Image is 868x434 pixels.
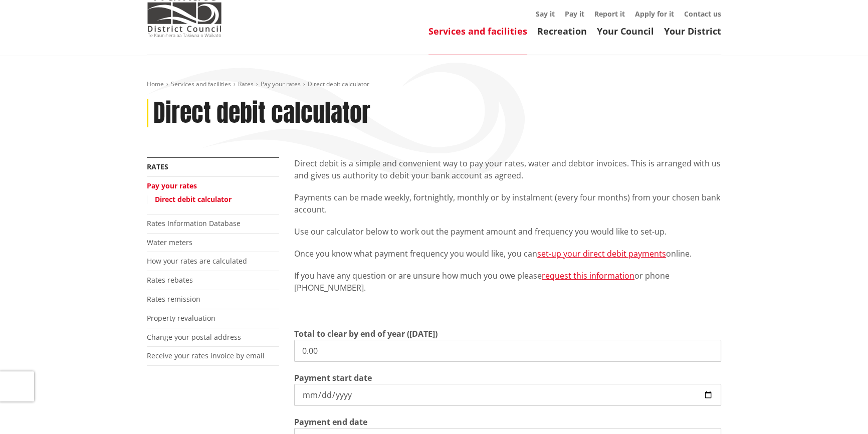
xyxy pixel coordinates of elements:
p: If you have any question or are unsure how much you owe please or phone [PHONE_NUMBER]. [294,270,721,294]
p: Direct debit is a simple and convenient way to pay your rates, water and debtor invoices. This is... [294,157,721,181]
label: Payment start date [294,372,372,384]
a: Rates rebates [147,275,193,285]
iframe: Messenger Launcher [822,392,858,428]
a: Rates remission [147,294,200,304]
a: Say it [536,9,555,19]
a: Rates [147,162,168,171]
a: Direct debit calculator [155,194,232,204]
a: Apply for it [635,9,674,19]
a: Recreation [537,25,587,37]
a: Pay it [565,9,584,19]
a: Pay your rates [147,181,197,190]
a: Receive your rates invoice by email [147,351,265,360]
a: Your District [664,25,721,37]
a: Contact us [684,9,721,19]
h1: Direct debit calculator [153,99,370,128]
a: Rates [238,80,254,88]
a: Services and facilities [428,25,527,37]
a: Property revaluation [147,313,215,323]
a: Rates Information Database [147,219,241,228]
label: Payment end date [294,416,367,428]
a: Water meters [147,238,192,247]
span: Direct debit calculator [308,80,369,88]
p: Once you know what payment frequency you would like, you can online. [294,248,721,260]
label: Total to clear by end of year ([DATE]) [294,328,438,340]
a: Change your postal address [147,332,241,342]
p: Use our calculator below to work out the payment amount and frequency you would like to set-up. [294,226,721,238]
p: Payments can be made weekly, fortnightly, monthly or by instalment (every four months) from your ... [294,191,721,215]
a: Services and facilities [171,80,231,88]
a: Your Council [597,25,654,37]
nav: breadcrumb [147,80,721,89]
a: How your rates are calculated [147,256,247,266]
a: request this information [542,270,634,281]
a: Pay your rates [261,80,301,88]
a: Report it [594,9,625,19]
a: set-up your direct debit payments [537,248,666,259]
a: Home [147,80,164,88]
